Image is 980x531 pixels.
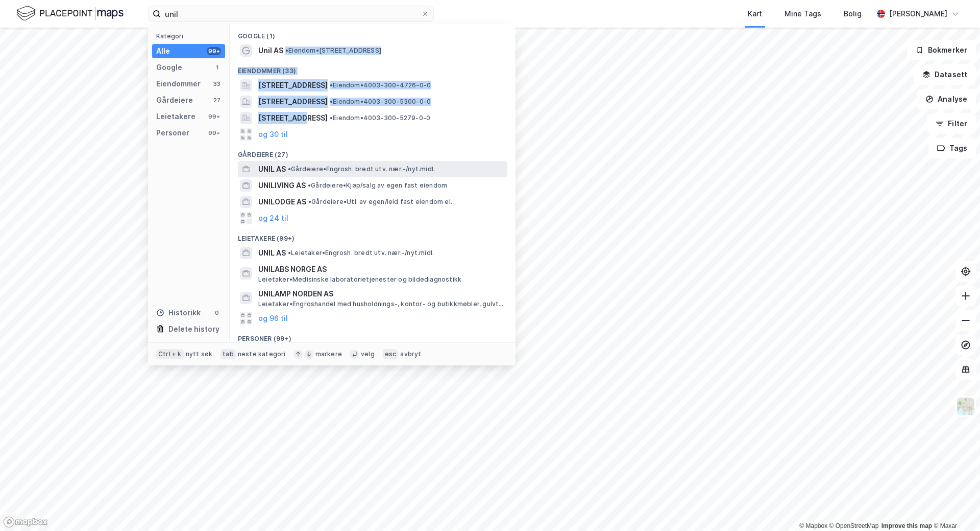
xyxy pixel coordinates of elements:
[889,8,947,20] div: [PERSON_NAME]
[207,47,221,55] div: 99+
[799,522,827,529] a: Mapbox
[186,350,213,358] div: nytt søk
[288,165,435,173] span: Gårdeiere • Engrosh. bredt utv. nær.-/nyt.midl.
[238,350,286,358] div: neste kategori
[330,114,333,122] span: •
[230,226,516,245] div: Leietakere (99+)
[156,32,225,40] div: Kategori
[213,80,221,88] div: 33
[361,350,375,358] div: velg
[213,63,221,72] div: 1
[258,312,288,325] button: og 96 til
[230,59,516,77] div: Eiendommer (33)
[330,81,333,89] span: •
[16,5,124,22] img: logo.f888ab2527a4732fd821a326f86c7f29.svg
[928,138,976,158] button: Tags
[258,247,286,259] span: UNIL AS
[330,81,431,89] span: Eiendom • 4003-300-4726-0-0
[308,198,452,206] span: Gårdeiere • Utl. av egen/leid fast eiendom el.
[929,482,980,531] iframe: Chat Widget
[258,196,306,208] span: UNILODGE AS
[258,263,503,275] span: UNILABS NORGE AS
[308,181,447,190] span: Gårdeiere • Kjøp/salg av egen fast eiendom
[288,165,291,173] span: •
[207,112,221,121] div: 99+
[288,249,291,257] span: •
[927,113,976,134] button: Filter
[3,516,48,528] a: Mapbox homepage
[156,349,184,359] div: Ctrl + k
[288,249,434,257] span: Leietaker • Engrosh. bredt utv. nær.-/nyt.midl.
[258,163,286,175] span: UNIL AS
[156,127,189,139] div: Personer
[258,300,505,308] span: Leietaker • Engroshandel med husholdnings-, kontor- og butikkmøbler, gulvtepper og belysningsutstyr
[230,143,516,161] div: Gårdeiere (27)
[315,350,342,358] div: markere
[207,129,221,137] div: 99+
[829,522,879,529] a: OpenStreetMap
[156,110,195,123] div: Leietakere
[383,349,399,359] div: esc
[168,323,219,335] div: Delete history
[285,47,381,55] span: Eiendom • [STREET_ADDRESS]
[213,96,221,104] div: 27
[258,288,503,300] span: UNILAMP NORDEN AS
[213,309,221,317] div: 0
[844,8,862,20] div: Bolig
[258,44,283,57] span: Unil AS
[156,45,170,57] div: Alle
[230,327,516,345] div: Personer (99+)
[330,98,333,105] span: •
[258,128,288,141] button: og 30 til
[330,114,430,122] span: Eiendom • 4003-300-5279-0-0
[907,40,976,60] button: Bokmerker
[330,98,431,106] span: Eiendom • 4003-300-5300-0-0
[258,96,328,108] span: [STREET_ADDRESS]
[785,8,821,20] div: Mine Tags
[285,47,288,54] span: •
[914,64,976,85] button: Datasett
[230,24,516,42] div: Google (1)
[258,79,328,91] span: [STREET_ADDRESS]
[156,78,201,90] div: Eiendommer
[258,179,306,192] span: UNILIVING AS
[956,397,975,416] img: Z
[258,275,461,284] span: Leietaker • Medisinske laboratorietjenester og bildediagnostikk
[161,6,421,21] input: Søk på adresse, matrikkel, gårdeiere, leietakere eller personer
[258,112,328,124] span: [STREET_ADDRESS]
[308,198,311,205] span: •
[258,212,288,224] button: og 24 til
[917,89,976,109] button: Analyse
[156,94,193,106] div: Gårdeiere
[156,61,182,74] div: Google
[748,8,762,20] div: Kart
[400,350,421,358] div: avbryt
[881,522,932,529] a: Improve this map
[308,181,311,189] span: •
[156,307,201,319] div: Historikk
[220,349,236,359] div: tab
